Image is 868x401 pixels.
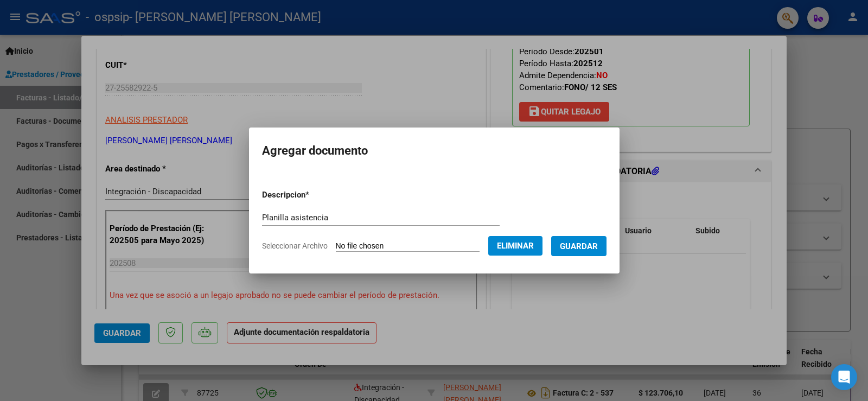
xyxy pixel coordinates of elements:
[560,241,598,251] span: Guardar
[488,236,542,256] button: Eliminar
[551,236,607,256] button: Guardar
[262,241,328,250] span: Seleccionar Archivo
[497,241,534,251] span: Eliminar
[262,189,366,201] p: Descripcion
[831,364,857,390] div: Open Intercom Messenger
[262,141,607,161] h2: Agregar documento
